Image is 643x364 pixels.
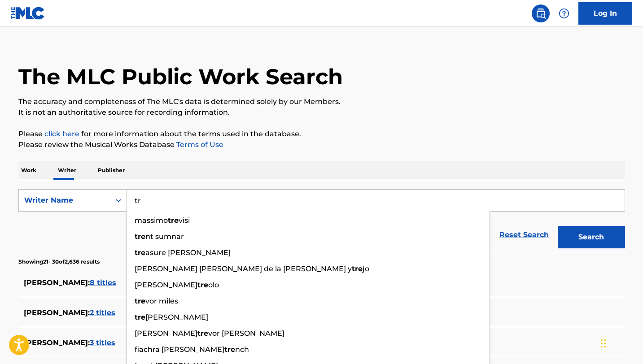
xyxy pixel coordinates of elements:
[24,308,90,317] span: [PERSON_NAME] :
[235,345,249,354] span: nch
[224,345,235,354] strong: tre
[175,140,223,149] a: Terms of Use
[18,139,625,150] p: Please review the Musical Works Database
[197,281,208,289] strong: tre
[18,129,625,139] p: Please for more information about the terms used in the database.
[90,338,115,347] span: 3 titles
[495,225,553,245] a: Reset Search
[555,4,573,22] div: Help
[532,4,550,22] a: Public Search
[18,96,625,107] p: The accuracy and completeness of The MLC's data is determined solely by our Members.
[179,216,190,225] span: visi
[135,216,168,225] span: massimo
[363,264,369,273] span: jo
[18,63,343,90] h1: The MLC Public Work Search
[145,313,208,321] span: [PERSON_NAME]
[168,216,179,225] strong: tre
[558,226,625,248] button: Search
[601,330,606,357] div: Drag
[90,278,116,287] span: 8 titles
[18,258,100,266] p: Showing 21 - 30 of 2,636 results
[145,297,178,305] span: vor miles
[18,107,625,118] p: It is not an authoritative source for recording information.
[145,248,231,257] span: asure [PERSON_NAME]
[145,232,184,241] span: nt sumnar
[44,130,79,138] a: click here
[24,338,90,347] span: [PERSON_NAME] :
[197,329,208,338] strong: tre
[18,189,625,253] form: Search Form
[95,161,127,180] p: Publisher
[24,278,90,287] span: [PERSON_NAME] :
[208,281,219,289] span: olo
[24,195,105,206] div: Writer Name
[11,7,45,20] img: MLC Logo
[135,264,352,273] span: [PERSON_NAME] [PERSON_NAME] de la [PERSON_NAME] y
[18,161,39,180] p: Work
[135,297,145,305] strong: tre
[535,8,546,19] img: search
[135,281,197,289] span: [PERSON_NAME]
[135,313,145,321] strong: tre
[135,248,145,257] strong: tre
[208,329,284,338] span: vor [PERSON_NAME]
[135,329,197,338] span: [PERSON_NAME]
[135,232,145,241] strong: tre
[578,2,632,25] a: Log In
[559,8,569,19] img: help
[55,161,79,180] p: Writer
[598,321,643,364] iframe: Chat Widget
[135,345,224,354] span: fiachra [PERSON_NAME]
[352,264,363,273] strong: tre
[90,308,115,317] span: 2 titles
